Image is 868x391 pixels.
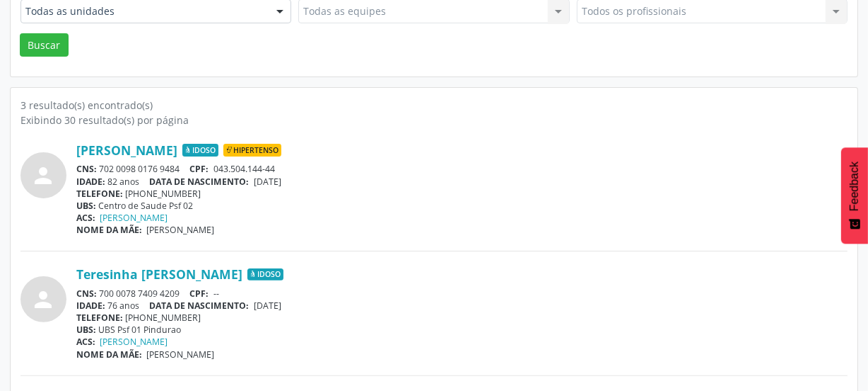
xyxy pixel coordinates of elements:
button: Feedback - Mostrar pesquisa [841,147,868,244]
span: Idoso [247,268,283,281]
div: 3 resultado(s) encontrado(s) [20,98,848,113]
i: person [31,163,57,188]
span: CNS: [76,163,97,175]
span: UBS: [76,200,96,212]
div: [PHONE_NUMBER] [76,188,848,200]
span: NOME DA MÃE: [76,224,142,236]
a: [PERSON_NAME] [100,212,168,224]
span: TELEFONE: [76,312,123,324]
span: DATA DE NASCIMENTO: [150,176,250,188]
span: [PERSON_NAME] [147,348,215,361]
span: CNS: [76,288,97,300]
span: Idoso [182,144,218,157]
div: UBS Psf 01 Pindurao [76,324,848,336]
div: Centro de Saude Psf 02 [76,200,848,212]
a: Teresinha [PERSON_NAME] [76,266,242,282]
div: Exibindo 30 resultado(s) por página [20,113,848,127]
span: -- [213,288,219,300]
i: person [31,287,57,312]
span: NOME DA MÃE: [76,348,142,361]
div: 700 0078 7409 4209 [76,288,848,300]
span: ACS: [76,212,95,224]
div: 82 anos [76,176,848,188]
span: TELEFONE: [76,188,123,200]
span: Hipertenso [223,144,281,157]
span: CPF: [190,163,209,175]
span: UBS: [76,324,96,336]
span: DATA DE NASCIMENTO: [150,300,250,312]
div: 76 anos [76,300,848,312]
div: 702 0098 0176 9484 [76,163,848,175]
span: IDADE: [76,176,105,188]
span: 043.504.144-44 [213,163,275,175]
span: Todas as unidades [25,4,262,18]
span: ACS: [76,336,95,348]
div: [PHONE_NUMBER] [76,312,848,324]
span: CPF: [190,288,209,300]
span: Feedback [848,161,861,211]
span: [DATE] [254,176,281,188]
a: [PERSON_NAME] [100,336,168,348]
button: Buscar [20,33,69,57]
a: [PERSON_NAME] [76,142,177,158]
span: IDADE: [76,300,105,312]
span: [DATE] [254,300,281,312]
span: [PERSON_NAME] [147,224,215,236]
